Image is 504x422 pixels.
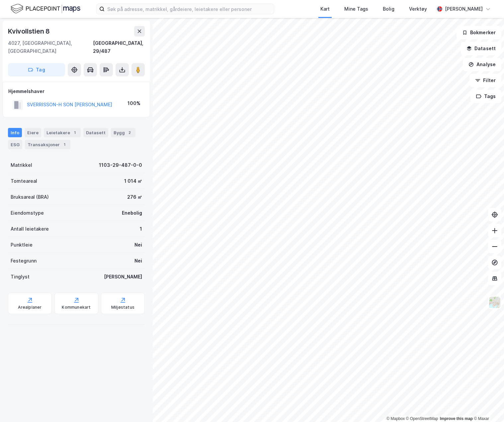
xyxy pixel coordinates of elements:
img: logo.f888ab2527a4732fd821a326f86c7f29.svg [11,3,80,15]
div: Punktleie [11,241,33,249]
div: 1 [71,129,78,136]
div: Eiendomstype [11,209,44,217]
div: Leietakere [44,128,81,137]
div: 2 [126,129,133,136]
div: Miljøstatus [111,305,134,310]
iframe: Chat Widget [471,390,504,422]
div: [PERSON_NAME] [104,273,142,281]
div: Nei [134,257,142,265]
div: 100% [127,99,140,107]
div: Bruksareal (BRA) [11,193,49,201]
input: Søk på adresse, matrikkel, gårdeiere, leietakere eller personer [105,4,274,14]
div: 276 ㎡ [127,193,142,201]
button: Datasett [461,42,501,55]
div: Nei [134,241,142,249]
div: 1 [140,225,142,233]
div: Tinglyst [11,273,30,281]
div: Mine Tags [344,5,368,13]
div: Enebolig [122,209,142,217]
div: 1 014 ㎡ [124,177,142,185]
div: Info [8,128,22,137]
img: Z [488,296,501,309]
div: Festegrunn [11,257,37,265]
div: Hjemmelshaver [8,87,144,95]
div: Kart [320,5,330,13]
div: Eiere [25,128,41,137]
div: [PERSON_NAME] [445,5,483,13]
div: Datasett [83,128,108,137]
a: OpenStreetMap [406,416,438,421]
a: Mapbox [386,416,405,421]
button: Analyse [463,58,501,71]
button: Filter [469,74,501,87]
div: Bolig [383,5,394,13]
div: ESG [8,140,22,149]
div: [GEOGRAPHIC_DATA], 29/487 [93,39,145,55]
div: Antall leietakere [11,225,49,233]
button: Tag [8,63,65,76]
div: Arealplaner [18,305,42,310]
div: Transaksjoner [25,140,70,149]
div: Verktøy [409,5,427,13]
a: Improve this map [440,416,473,421]
button: Tags [470,90,501,103]
div: Kontrollprogram for chat [471,390,504,422]
button: Bokmerker [457,26,501,39]
div: 1103-29-487-0-0 [99,161,142,169]
div: Matrikkel [11,161,32,169]
div: 1 [61,141,68,148]
div: Bygg [111,128,135,137]
div: Kommunekart [62,305,91,310]
div: 4027, [GEOGRAPHIC_DATA], [GEOGRAPHIC_DATA] [8,39,93,55]
div: Tomteareal [11,177,37,185]
div: Kvivollstien 8 [8,26,51,37]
